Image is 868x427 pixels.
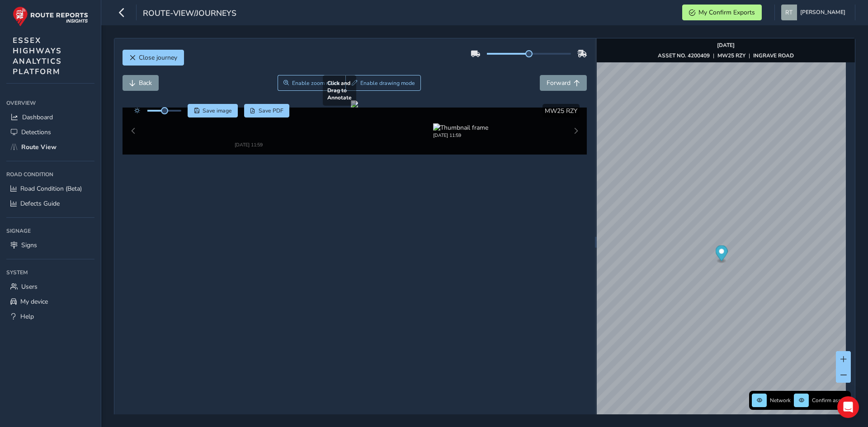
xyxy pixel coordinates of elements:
[345,75,421,91] button: Draw
[540,75,587,91] button: Forward
[717,42,735,49] strong: [DATE]
[6,309,94,324] a: Help
[143,8,236,20] span: route-view/journeys
[545,107,577,115] span: MW25 RZY
[203,107,232,114] span: Save image
[22,113,53,122] span: Dashboard
[21,282,38,291] span: Users
[20,199,60,208] span: Defects Guide
[20,312,34,321] span: Help
[6,196,94,211] a: Defects Guide
[188,104,238,117] button: Save
[6,125,94,140] a: Detections
[800,5,845,20] span: [PERSON_NAME]
[717,52,745,59] strong: MW25 RZY
[770,397,791,404] span: Network
[360,80,415,87] span: Enable drawing mode
[139,53,177,62] span: Close journey
[781,5,797,20] img: diamond-layout
[139,79,152,87] span: Back
[244,104,290,117] button: PDF
[123,75,159,91] button: Back
[21,128,51,136] span: Detections
[6,96,94,110] div: Overview
[6,279,94,294] a: Users
[292,80,340,87] span: Enable zoom mode
[781,5,849,20] button: [PERSON_NAME]
[658,52,794,59] div: | |
[259,107,283,114] span: Save PDF
[547,79,571,87] span: Forward
[21,241,37,249] span: Signs
[221,114,276,122] img: Thumbnail frame
[20,184,82,193] span: Road Condition (Beta)
[753,52,794,59] strong: INGRAVE ROAD
[433,114,488,122] img: Thumbnail frame
[20,297,48,306] span: My device
[837,396,859,418] div: Open Intercom Messenger
[6,110,94,125] a: Dashboard
[21,143,57,151] span: Route View
[278,75,346,91] button: Zoom
[6,266,94,279] div: System
[123,50,184,66] button: Close journey
[221,122,276,129] div: [DATE] 11:59
[6,181,94,196] a: Road Condition (Beta)
[658,52,710,59] strong: ASSET NO. 4200409
[682,5,762,20] button: My Confirm Exports
[715,245,727,264] div: Map marker
[698,8,755,17] span: My Confirm Exports
[812,397,848,404] span: Confirm assets
[6,168,94,181] div: Road Condition
[6,294,94,309] a: My device
[6,140,94,155] a: Route View
[433,122,488,129] div: [DATE] 11:59
[13,6,88,27] img: rr logo
[6,238,94,253] a: Signs
[6,224,94,238] div: Signage
[13,35,62,77] span: ESSEX HIGHWAYS ANALYTICS PLATFORM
